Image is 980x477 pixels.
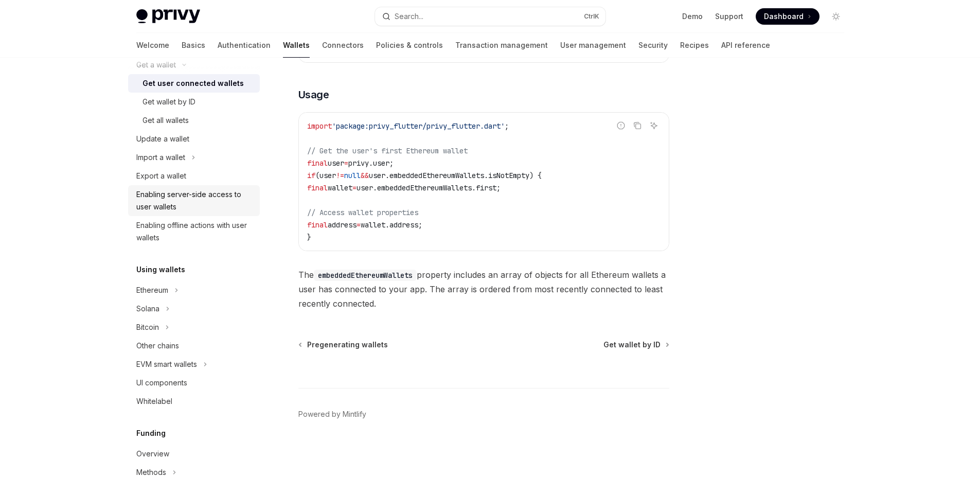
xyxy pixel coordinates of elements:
span: Ctrl K [584,12,599,21]
span: user [328,158,344,168]
div: Whitelabel [136,395,172,408]
img: light logo [136,9,200,24]
a: Get wallet by ID [603,340,668,350]
div: Enabling offline actions with user wallets [136,219,254,244]
a: Update a wallet [128,130,260,148]
h5: Using wallets [136,263,185,276]
div: Search... [395,10,423,23]
a: UI components [128,374,260,392]
span: privy.user; [348,158,394,168]
span: 'package:privy_flutter/privy_flutter.dart' [332,121,505,131]
button: Toggle dark mode [828,8,844,25]
a: Enabling offline actions with user wallets [128,216,260,247]
span: import [307,121,332,131]
a: Welcome [136,33,169,58]
a: Overview [128,445,260,463]
button: Toggle Import a wallet section [128,148,260,167]
a: Powered by Mintlify [298,409,366,419]
div: Enabling server-side access to user wallets [136,188,254,213]
span: } [307,233,311,242]
span: final [307,158,328,168]
div: Get wallet by ID [142,96,195,108]
a: Get all wallets [128,111,260,130]
a: Enabling server-side access to user wallets [128,185,260,216]
span: // Get the user's first Ethereum wallet [307,146,468,155]
span: = [357,220,361,229]
a: Transaction management [455,33,548,58]
a: Dashboard [756,8,819,25]
button: Copy the contents from the code block [631,119,644,132]
span: = [352,183,357,192]
div: Import a wallet [136,151,185,164]
button: Ask AI [647,119,661,132]
div: Bitcoin [136,321,159,333]
a: Get user connected wallets [128,74,260,93]
a: Export a wallet [128,167,260,185]
span: Get wallet by ID [603,340,661,350]
a: Authentication [218,33,271,58]
div: Update a wallet [136,133,189,145]
span: user.embeddedEthereumWallets.first; [357,183,501,192]
span: address [328,220,357,229]
span: final [307,183,328,192]
div: Overview [136,448,169,460]
div: Export a wallet [136,170,186,182]
div: Solana [136,303,159,315]
span: Pregenerating wallets [307,340,388,350]
span: Usage [298,87,329,102]
a: Recipes [680,33,709,58]
a: Policies & controls [376,33,443,58]
span: wallet.address; [361,220,422,229]
a: Security [638,33,668,58]
button: Report incorrect code [614,119,628,132]
div: Get user connected wallets [142,77,244,90]
h5: Funding [136,427,166,439]
span: != [336,171,344,180]
code: embeddedEthereumWallets [314,270,417,281]
button: Toggle Bitcoin section [128,318,260,337]
a: Other chains [128,337,260,355]
a: Connectors [322,33,364,58]
span: Dashboard [764,11,804,22]
div: Ethereum [136,284,168,296]
a: Demo [682,11,703,22]
a: Wallets [283,33,310,58]
span: final [307,220,328,229]
span: = [344,158,348,168]
button: Toggle Ethereum section [128,281,260,299]
span: (user [315,171,336,180]
a: Pregenerating wallets [299,340,388,350]
span: wallet [328,183,352,192]
a: Get wallet by ID [128,93,260,111]
span: && [361,171,369,180]
a: Basics [182,33,205,58]
div: EVM smart wallets [136,358,197,370]
span: if [307,171,315,180]
span: null [344,171,361,180]
span: user.embeddedEthereumWallets.isNotEmpty) { [369,171,542,180]
button: Toggle Solana section [128,299,260,318]
span: ; [505,121,509,131]
div: UI components [136,377,187,389]
a: Support [715,11,743,22]
div: Get all wallets [142,114,189,127]
button: Toggle EVM smart wallets section [128,355,260,374]
a: Whitelabel [128,392,260,411]
span: // Access wallet properties [307,208,418,217]
div: Other chains [136,340,179,352]
span: The property includes an array of objects for all Ethereum wallets a user has connected to your a... [298,268,669,311]
a: User management [560,33,626,58]
a: API reference [721,33,770,58]
button: Open search [375,7,605,26]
